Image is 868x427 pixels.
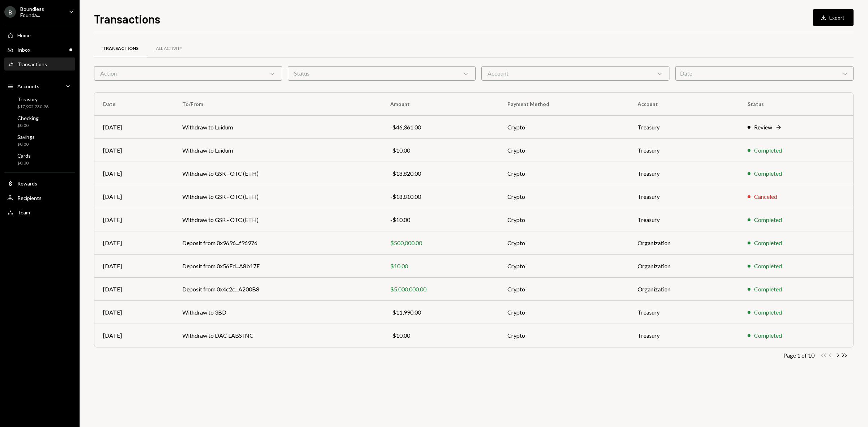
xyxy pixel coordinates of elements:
div: Rewards [17,180,37,187]
td: Withdraw to GSR - OTC (ETH) [174,208,381,231]
div: Completed [754,285,782,294]
div: Cards [17,153,31,159]
a: Recipients [4,191,75,204]
a: Transactions [94,39,147,58]
div: [DATE] [103,169,165,178]
div: [DATE] [103,215,165,224]
td: Crypto [499,116,629,139]
a: Team [4,206,75,219]
td: Treasury [629,116,739,139]
td: Deposit from 0x4c2c...A200B8 [174,278,381,301]
div: Recipients [17,195,42,201]
td: Treasury [629,301,739,324]
h1: Transactions [94,12,160,26]
div: -$11,990.00 [390,308,490,317]
div: $17,905,730.96 [17,104,48,110]
a: Cards$0.00 [4,150,75,168]
div: [DATE] [103,331,165,340]
th: Payment Method [499,93,629,116]
div: [DATE] [103,146,165,155]
td: Organization [629,278,739,301]
div: [DATE] [103,239,165,247]
div: -$10.00 [390,215,490,224]
div: Canceled [754,192,777,201]
td: Treasury [629,324,739,347]
a: Inbox [4,43,75,56]
div: $5,000,000.00 [390,285,490,294]
div: Completed [754,169,782,178]
div: B [4,6,16,18]
div: Account [481,66,669,81]
td: Crypto [499,231,629,255]
td: Withdraw to Luidum [174,116,381,139]
div: Completed [754,308,782,317]
div: $10.00 [390,262,490,270]
div: Action [94,66,282,81]
div: Team [17,209,30,215]
th: Account [629,93,739,116]
td: Withdraw to 3BD [174,301,381,324]
div: Completed [754,146,782,155]
a: Accounts [4,80,75,93]
div: Accounts [17,83,39,89]
div: $0.00 [17,123,39,129]
div: Review [754,123,772,132]
td: Crypto [499,185,629,208]
div: [DATE] [103,262,165,270]
div: [DATE] [103,308,165,317]
td: Treasury [629,208,739,231]
td: Crypto [499,208,629,231]
a: Home [4,29,75,42]
td: Crypto [499,301,629,324]
td: Crypto [499,255,629,278]
td: Organization [629,255,739,278]
div: Treasury [17,96,48,102]
td: Crypto [499,324,629,347]
div: -$18,810.00 [390,192,490,201]
td: Withdraw to GSR - OTC (ETH) [174,162,381,185]
div: Status [288,66,476,81]
td: Withdraw to GSR - OTC (ETH) [174,185,381,208]
div: Completed [754,262,782,270]
div: -$10.00 [390,146,490,155]
div: Inbox [17,47,30,53]
div: All Activity [156,46,182,52]
div: -$18,820.00 [390,169,490,178]
td: Treasury [629,139,739,162]
th: Status [739,93,853,116]
a: Checking$0.00 [4,113,75,130]
button: Export [813,9,854,26]
div: -$10.00 [390,331,490,340]
td: Crypto [499,278,629,301]
div: Savings [17,134,35,140]
div: Date [675,66,854,81]
a: Treasury$17,905,730.96 [4,94,75,111]
div: Transactions [17,61,47,67]
a: Rewards [4,177,75,190]
th: To/From [174,93,381,116]
td: Treasury [629,162,739,185]
div: Transactions [103,46,139,52]
th: Amount [382,93,499,116]
div: -$46,361.00 [390,123,490,132]
td: Crypto [499,139,629,162]
td: Crypto [499,162,629,185]
td: Withdraw to DAC LABS INC [174,324,381,347]
div: Boundless Founda... [20,6,63,18]
div: [DATE] [103,123,165,132]
div: Home [17,32,31,38]
a: Transactions [4,57,75,71]
div: Completed [754,239,782,247]
th: Date [94,93,174,116]
td: Withdraw to Luidum [174,139,381,162]
div: [DATE] [103,192,165,201]
div: Completed [754,215,782,224]
div: $500,000.00 [390,239,490,247]
div: [DATE] [103,285,165,294]
a: All Activity [147,39,191,58]
div: Completed [754,331,782,340]
div: $0.00 [17,141,35,148]
td: Deposit from 0x56Ed...A8b17F [174,255,381,278]
td: Treasury [629,185,739,208]
div: $0.00 [17,160,31,166]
